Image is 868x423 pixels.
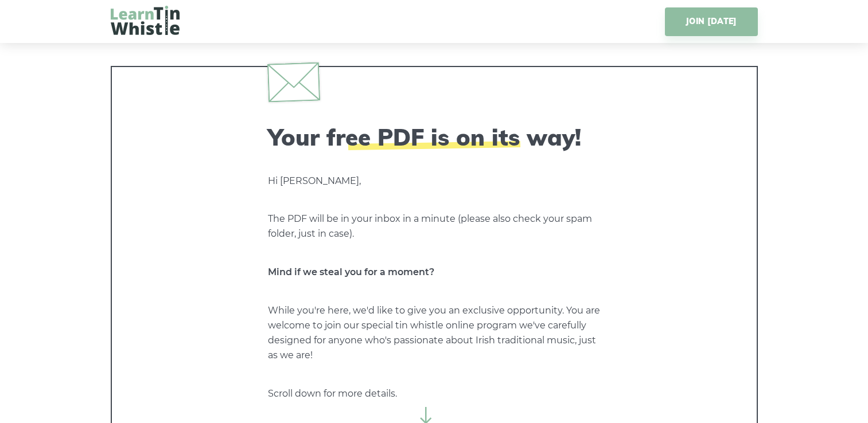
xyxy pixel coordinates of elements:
a: JOIN [DATE] [665,7,757,36]
p: The PDF will be in your inbox in a minute (please also check your spam folder, just in case). [268,211,601,241]
p: Hi [PERSON_NAME], [268,174,601,189]
p: Scroll down for more details. [268,386,601,401]
img: LearnTinWhistle.com [111,6,180,35]
strong: Mind if we steal you for a moment? [268,267,434,277]
p: While you're here, we'd like to give you an exclusive opportunity. You are welcome to join our sp... [268,303,601,363]
img: envelope.svg [267,62,320,102]
h2: Your free PDF is on its way! [268,123,601,151]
